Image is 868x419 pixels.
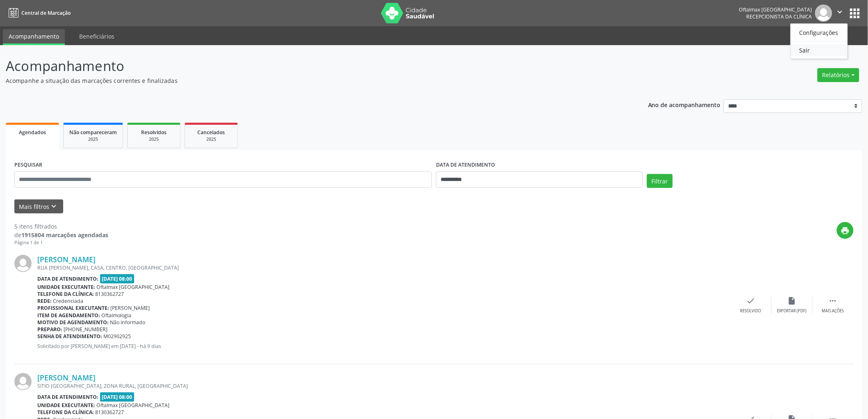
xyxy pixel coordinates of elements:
[37,312,100,319] b: Item de agendamento:
[14,239,108,246] div: Página 1 de 1
[100,274,135,284] span: [DATE] 08:00
[198,129,225,136] span: Cancelados
[740,308,761,314] div: Resolvido
[37,305,109,311] b: Profissional executante:
[829,296,838,305] i: 
[14,231,108,239] div: de
[37,291,94,298] b: Telefone da clínica:
[64,326,108,333] span: [PHONE_NUMBER]
[14,159,42,172] label: PESQUISAR
[53,298,84,305] span: Credenciada
[133,136,174,142] div: 2025
[37,333,102,340] b: Senha de atendimento:
[102,312,132,319] span: Oftalmologia
[69,136,117,142] div: 2025
[14,222,108,231] div: 5 itens filtrados
[21,9,71,16] span: Central de Marcação
[747,296,756,305] i: check
[815,5,832,22] img: img
[111,305,150,311] span: [PERSON_NAME]
[739,6,812,13] div: Oftalmax [GEOGRAPHIC_DATA]
[837,222,854,239] button: print
[14,373,32,390] img: img
[37,326,62,333] b: Preparo:
[14,255,32,272] img: img
[822,308,844,314] div: Mais ações
[841,226,850,235] i: print
[436,159,495,172] label: DATA DE ATENDIMENTO
[191,136,232,142] div: 2025
[791,27,847,38] a: Configurações
[6,76,605,85] p: Acompanhe a situação das marcações correntes e finalizadas
[50,202,59,211] i: keyboard_arrow_down
[19,129,46,136] span: Agendados
[14,199,63,214] button: Mais filtroskeyboard_arrow_down
[69,129,117,136] span: Não compareceram
[100,392,135,402] span: [DATE] 08:00
[37,319,109,326] b: Motivo de agendamento:
[37,284,95,291] b: Unidade executante:
[6,6,71,20] a: Central de Marcação
[777,308,807,314] div: Exportar (PDF)
[37,394,98,401] b: Data de atendimento:
[832,5,848,22] button: 
[37,264,731,271] div: RUA [PERSON_NAME], CASA, CENTRO, [GEOGRAPHIC_DATA]
[21,231,108,239] strong: 1915804 marcações agendadas
[37,373,96,382] a: [PERSON_NAME]
[37,298,52,305] b: Rede:
[97,284,170,291] span: Oftalmax [GEOGRAPHIC_DATA]
[6,56,605,76] p: Acompanhamento
[37,382,731,389] div: SITIO [GEOGRAPHIC_DATA], ZONA RURAL, [GEOGRAPHIC_DATA]
[73,29,120,44] a: Beneficiários
[3,29,65,45] a: Acompanhamento
[37,275,98,282] b: Data de atendimento:
[96,291,124,298] span: 8130362727
[648,99,721,110] p: Ano de acompanhamento
[848,6,862,21] button: apps
[791,44,847,56] a: Sair
[96,409,124,416] span: 8130362727
[110,319,146,326] span: Não informado
[37,255,96,264] a: [PERSON_NAME]
[37,343,731,350] p: Solicitado por [PERSON_NAME] em [DATE] - há 9 dias
[818,68,859,82] button: Relatórios
[790,23,848,59] ul: 
[37,409,94,416] b: Telefone da clínica:
[647,174,673,188] button: Filtrar
[141,129,167,136] span: Resolvidos
[788,296,797,305] i: insert_drive_file
[747,13,812,20] span: Recepcionista da clínica
[836,7,845,16] i: 
[97,402,170,409] span: Oftalmax [GEOGRAPHIC_DATA]
[104,333,131,340] span: M02902925
[37,402,95,409] b: Unidade executante:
